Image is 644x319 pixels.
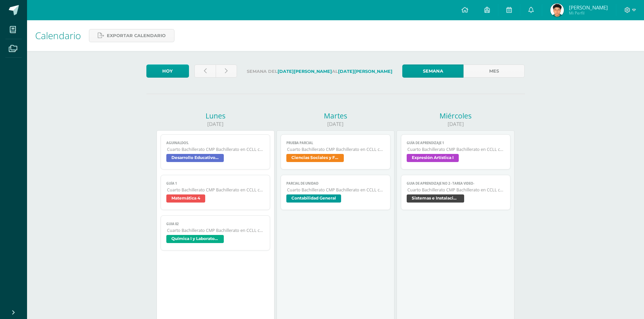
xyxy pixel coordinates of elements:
span: Cuarto Bachillerato CMP Bachillerato en CCLL con Orientación en Computación [167,147,265,152]
div: Lunes [157,111,275,121]
span: Química I y Laboratorio [166,235,224,243]
span: PARCIAL DE UNIDAD [286,181,385,186]
div: [DATE] [157,121,275,128]
span: Cuarto Bachillerato CMP Bachillerato en CCLL con Orientación en Computación [167,187,265,193]
a: Semana [402,64,463,78]
a: PARCIAL DE UNIDADCuarto Bachillerato CMP Bachillerato en CCLL con Orientación en ComputaciónConta... [281,175,390,210]
span: GUÍA DE APRENDIZAJE 1 [407,141,505,145]
span: Calendario [35,29,81,42]
a: Prueba ParcialCuarto Bachillerato CMP Bachillerato en CCLL con Orientación en ComputaciónCiencias... [281,134,390,169]
span: Expresión Artística I [407,154,459,162]
a: Aguinaldos.Cuarto Bachillerato CMP Bachillerato en CCLL con Orientación en ComputaciónDesarrollo ... [161,134,270,169]
img: e9d91ea00b48b57708557aa0828f96c6.png [550,3,564,17]
span: Cuarto Bachillerato CMP Bachillerato en CCLL con Orientación en Computación [287,187,385,193]
a: Mes [463,64,525,78]
span: Cuarto Bachillerato CMP Bachillerato en CCLL con Orientación en Computación [167,228,265,233]
span: Matemática 4 [166,194,205,203]
div: [DATE] [397,121,515,128]
span: Contabilidad General [286,194,341,203]
span: Prueba Parcial [286,141,385,145]
div: [DATE] [277,121,395,128]
a: Exportar calendario [89,29,174,42]
span: Sistemas e Instalación de Software (Desarrollo de Software) [407,194,464,203]
a: GUÍA DE APRENDIZAJE 1Cuarto Bachillerato CMP Bachillerato en CCLL con Orientación en ComputaciónE... [401,134,511,169]
strong: [DATE][PERSON_NAME] [278,69,332,74]
span: Aguinaldos. [166,141,265,145]
a: Guia 02Cuarto Bachillerato CMP Bachillerato en CCLL con Orientación en ComputaciónQuímica I y Lab... [161,215,270,250]
span: Cuarto Bachillerato CMP Bachillerato en CCLL con Orientación en Computación [407,147,505,152]
a: GUIA DE APRENDIZAJE NO 2 - TAREA VIDEO-Cuarto Bachillerato CMP Bachillerato en CCLL con Orientaci... [401,175,511,210]
div: Miércoles [397,111,515,121]
span: Ciencias Sociales y Formación Ciudadana 4 [286,154,344,162]
span: GUIA DE APRENDIZAJE NO 2 - TAREA VIDEO- [407,181,505,186]
span: Cuarto Bachillerato CMP Bachillerato en CCLL con Orientación en Computación [407,187,505,193]
strong: [DATE][PERSON_NAME] [338,69,392,74]
span: Guía 1 [166,181,265,186]
span: Desarrollo Educativo y Proyecto de Vida [166,154,224,162]
label: Semana del al [242,64,397,78]
a: Guía 1Cuarto Bachillerato CMP Bachillerato en CCLL con Orientación en ComputaciónMatemática 4 [161,175,270,210]
span: Guia 02 [166,222,265,226]
a: Hoy [146,64,189,78]
div: Martes [277,111,395,121]
span: Mi Perfil [569,10,608,16]
span: Cuarto Bachillerato CMP Bachillerato en CCLL con Orientación en Computación [287,147,385,152]
span: [PERSON_NAME] [569,4,608,11]
span: Exportar calendario [107,29,166,42]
